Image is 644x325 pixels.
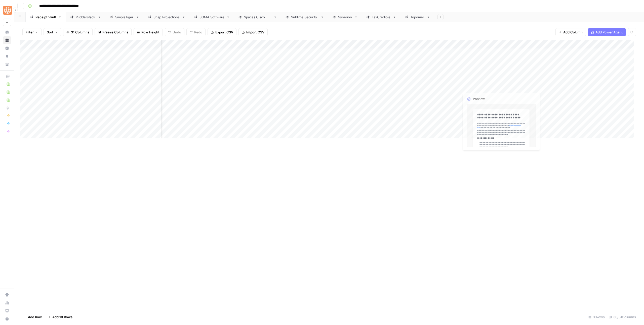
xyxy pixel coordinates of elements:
button: Add Column [555,28,586,36]
div: TaxCredible [372,15,391,20]
button: Add Power Agent [588,28,626,36]
span: Import CSV [246,30,264,35]
button: Workspace: SimpleTiger [3,4,11,17]
div: [DOMAIN_NAME] [244,15,271,20]
span: Undo [173,30,181,35]
button: Undo [165,28,184,36]
span: 31 Columns [71,30,89,35]
button: Filter [22,28,42,36]
span: Add Column [563,30,583,35]
div: 10 Rows [586,313,607,321]
div: SimpleTiger [115,15,134,20]
button: Add Row [20,313,45,321]
button: 31 Columns [63,28,93,36]
button: Help + Support [3,315,11,323]
a: Usage [3,299,11,307]
div: Synerion [338,15,352,20]
a: Receipt Vault [26,12,66,22]
a: [DOMAIN_NAME] [234,12,281,22]
span: Export CSV [215,30,233,35]
div: Rudderstack [76,15,96,20]
span: Add 10 Rows [52,314,72,319]
a: [DOMAIN_NAME] [281,12,328,22]
button: Add 10 Rows [45,313,75,321]
a: Rudderstack [66,12,105,22]
img: SimpleTiger Logo [3,6,12,15]
span: Filter [26,30,34,35]
div: 30/31 Columns [607,313,638,321]
a: SimpleTiger [105,12,144,22]
button: Import CSV [238,28,268,36]
a: Learning Hub [3,307,11,315]
a: TaxCredible [362,12,400,22]
span: Add Power Agent [595,30,623,35]
a: Opportunities [3,52,11,60]
a: Your Data [3,60,11,68]
button: Row Height [134,28,163,36]
a: Settings [3,291,11,299]
div: [DOMAIN_NAME] [291,15,318,20]
span: Row Height [141,30,159,35]
a: Snap Projections [144,12,190,22]
span: Redo [194,30,202,35]
button: Export CSV [208,28,236,36]
button: Freeze Columns [95,28,132,36]
div: SOMA Software [199,15,224,20]
span: Sort [47,30,53,35]
a: Topomer [400,12,434,22]
a: Browse [3,36,11,44]
a: SOMA Software [190,12,234,22]
a: Insights [3,44,11,52]
span: Freeze Columns [102,30,128,35]
div: Topomer [410,15,425,20]
button: Redo [186,28,206,36]
div: Snap Projections [153,15,180,20]
a: Synerion [328,12,362,22]
button: Sort [44,28,61,36]
span: Add Row [28,314,42,319]
a: Home [3,28,11,36]
div: Receipt Vault [35,15,56,20]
